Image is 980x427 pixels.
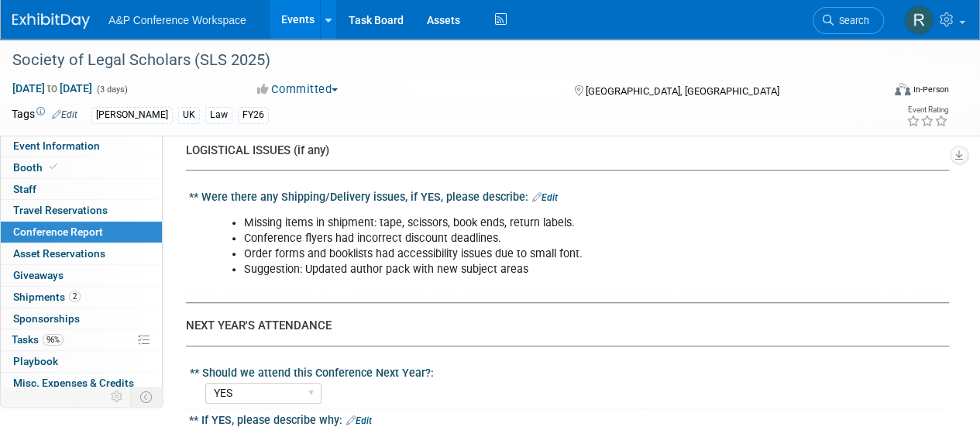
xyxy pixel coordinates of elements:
[834,15,869,26] span: Search
[13,355,58,367] span: Playbook
[12,333,64,346] span: Tasks
[13,312,80,325] span: Sponsorships
[52,109,77,120] a: Edit
[13,204,108,216] span: Travel Reservations
[1,243,162,264] a: Asset Reservations
[13,183,36,195] span: Staff
[1,373,162,394] a: Misc. Expenses & Credits
[131,387,163,407] td: Toggle Event Tabs
[190,361,942,381] div: ** Should we attend this Conference Next Year?:
[95,84,128,95] span: (3 days)
[43,334,64,346] span: 96%
[906,106,948,114] div: Event Rating
[13,269,64,281] span: Giveaways
[244,215,789,231] li: Missing items in shipment: tape, scissors, book ends, return labels.
[1,287,162,308] a: Shipments2
[244,262,789,277] li: Suggestion: Updated author pack with new subject areas
[895,83,910,95] img: Format-Inperson.png
[205,107,232,123] div: Law
[532,192,558,203] a: Edit
[813,7,884,34] a: Search
[1,136,162,157] a: Event Information
[13,247,105,260] span: Asset Reservations
[244,246,789,262] li: Order forms and booklists had accessibility issues due to small font.
[178,107,200,123] div: UK
[1,179,162,200] a: Staff
[69,291,81,302] span: 2
[904,5,934,35] img: Rosamund Jubber
[13,226,103,238] span: Conference Report
[252,81,344,98] button: Committed
[1,308,162,329] a: Sponsorships
[585,85,779,97] span: [GEOGRAPHIC_DATA], [GEOGRAPHIC_DATA]
[1,265,162,286] a: Giveaways
[45,82,60,95] span: to
[1,329,162,350] a: Tasks96%
[13,377,134,389] span: Misc. Expenses & Credits
[913,84,949,95] div: In-Person
[13,161,60,174] span: Booth
[812,81,949,104] div: Event Format
[1,351,162,372] a: Playbook
[12,81,93,95] span: [DATE] [DATE]
[189,185,949,205] div: ** Were there any Shipping/Delivery issues, if YES, please describe:
[186,143,937,159] div: LOGISTICAL ISSUES (if any)
[1,222,162,243] a: Conference Report
[13,291,81,303] span: Shipments
[12,106,77,124] td: Tags
[244,231,789,246] li: Conference flyers had incorrect discount deadlines.
[346,415,372,426] a: Edit
[1,200,162,221] a: Travel Reservations
[13,139,100,152] span: Event Information
[238,107,269,123] div: FY26
[12,13,90,29] img: ExhibitDay
[1,157,162,178] a: Booth
[104,387,131,407] td: Personalize Event Tab Strip
[91,107,173,123] div: [PERSON_NAME]
[186,318,937,334] div: NEXT YEAR'S ATTENDANCE
[108,14,246,26] span: A&P Conference Workspace
[50,163,57,171] i: Booth reservation complete
[7,46,869,74] div: Society of Legal Scholars (SLS 2025)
